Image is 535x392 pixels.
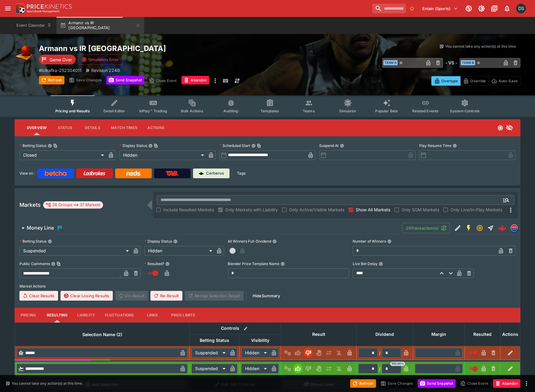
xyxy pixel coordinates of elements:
h5: Markets [19,201,41,208]
label: Tags: [237,169,246,178]
button: Armann vs IR [GEOGRAPHIC_DATA] [57,17,144,34]
button: Copy To Clipboard [257,144,261,148]
button: Lose [303,364,313,373]
svg: Closed [497,125,503,131]
div: 5097cf0a-9b91-454a-b005-80efe5fefed1 [498,224,506,232]
span: Mark an event as closed and abandoned. [181,77,209,83]
button: Display Status [173,239,178,244]
span: Un-Result [115,291,148,301]
span: Simulator [339,109,356,113]
div: Hidden [241,364,269,373]
h6: Money Line [27,225,54,231]
label: Market Actions [19,282,516,291]
button: Pricing [15,308,42,322]
input: search [372,4,406,13]
button: All Winners Full-Dividend [272,239,277,244]
button: Notifications [502,3,513,14]
button: Liability [72,308,100,322]
span: Only Markets with Liability [225,206,278,213]
button: Open [501,195,512,206]
button: Clear Losing Results [60,291,113,301]
span: Betting Status [193,337,236,344]
div: Suspended [19,246,131,256]
button: Resulting [42,308,72,322]
button: Push [324,364,334,373]
button: 26Transaction(s) [402,223,450,233]
p: Display Status [119,143,147,148]
button: Bulk edit [242,325,250,332]
p: Revision 2240 [91,67,120,73]
button: Display StatusCopy To Clipboard [148,144,153,148]
p: Copy To Clipboard [39,67,81,73]
span: System Controls [450,109,480,113]
span: Team B [461,60,475,65]
button: Actions [142,121,170,135]
button: Not Set [283,348,292,358]
p: Number of Winners [353,239,386,244]
button: Play Resume Time [453,144,457,148]
div: Hidden [241,348,269,358]
button: Refresh [350,379,376,388]
span: Related Events [412,109,439,113]
span: Selection Name (2) [76,331,129,338]
button: Push [324,348,334,358]
img: Cerberus [199,171,204,176]
a: 5097cf0a-9b91-454a-b005-80efe5fefed1 [496,222,508,234]
button: Copy To Clipboard [57,262,61,266]
div: Suspended [192,348,228,358]
button: Copy To Clipboard [53,144,57,148]
p: Blender Price Template Name [228,261,279,266]
button: Win [293,364,303,373]
span: Popular Bets [375,109,398,113]
span: Templates [261,109,279,113]
span: Visibility [244,337,276,344]
span: Teams [303,109,315,113]
span: Team A [383,60,398,65]
button: Simulation Error [78,54,123,65]
span: Pricing and Results [55,109,90,113]
span: InPlay™ Trading [139,109,167,113]
img: Sportsbook Management [27,10,60,13]
button: Live Bet Delay [379,262,383,266]
p: Game Over [50,56,72,63]
button: Clear Results [19,291,58,301]
p: Cerberus [206,170,224,176]
button: Toggle light/dark mode [476,3,487,14]
button: Override [460,76,488,86]
span: Only SGM Markets [402,206,439,213]
button: Fluctuations [100,308,139,322]
span: Only Live/In-Play Markets [450,206,502,213]
label: View on : [19,169,35,178]
button: more [212,76,219,86]
p: Live Bet Delay [353,261,378,266]
p: Scheduled Start [219,143,250,148]
img: basketball.png [15,44,34,63]
button: Money Line [15,222,402,234]
p: Betting Status [19,239,47,244]
button: open drawer [2,3,13,14]
span: Mark an event as closed and abandoned. [493,380,520,386]
button: Win [293,348,303,358]
span: Bulk Actions [181,109,203,113]
th: Result [281,322,357,346]
th: Controls [190,322,281,334]
div: / [379,350,381,356]
p: Betting Status [19,143,47,148]
button: Eliminated In Play [334,364,344,373]
button: Details [79,121,106,135]
button: Lose [303,348,313,358]
div: lclkafka [511,224,518,232]
button: Void [314,364,323,373]
p: You cannot take any action(s) at this time. [12,381,83,386]
button: Suspend At [340,144,344,148]
button: Status [51,121,79,135]
img: lclkafka [511,225,518,231]
button: Edit Detail [452,223,463,233]
a: Cerberus [193,169,230,178]
span: Only Active/Visible Markets [289,206,344,213]
button: Connected to PK [463,3,474,14]
div: Start From [431,76,520,86]
th: Actions [500,322,520,346]
button: Event Calendar [13,17,55,34]
img: Neds [126,171,140,176]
